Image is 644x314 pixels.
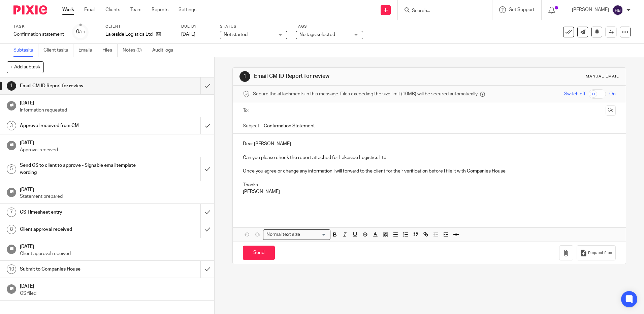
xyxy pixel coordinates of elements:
div: Confirmation statement [13,31,64,38]
div: 5 [7,164,16,174]
input: Send [243,246,275,260]
p: [PERSON_NAME] [243,188,615,195]
a: Audit logs [152,44,178,57]
p: Thanks [243,182,615,188]
h1: Approval received from CM [20,121,136,131]
input: Search for option [302,231,326,238]
p: CS filed [20,290,208,297]
img: Pixie [13,5,47,14]
button: + Add subtask [7,61,44,73]
p: Approval received [20,147,208,153]
span: Switch off [564,91,585,97]
span: Get Support [509,7,535,12]
label: To: [243,107,250,114]
span: On [609,91,616,97]
h1: Email CM ID Report for review [254,73,444,80]
h1: [DATE] [20,98,208,106]
h1: Email CM ID Report for review [20,81,136,91]
p: Can you please check the report attached for Lakeside Logistics Ltd [243,154,615,161]
div: 7 [7,208,16,217]
small: /11 [79,30,85,34]
label: Task [13,24,64,29]
div: 0 [76,28,85,36]
label: Due by [181,24,212,29]
button: Cc [606,105,616,116]
div: 10 [7,264,16,274]
a: Clients [105,6,120,13]
p: [PERSON_NAME] [572,6,609,13]
button: Request files [577,245,616,260]
span: No tags selected [299,32,335,37]
div: 1 [7,81,16,91]
div: 8 [7,225,16,234]
a: Notes (0) [123,44,147,57]
h1: [DATE] [20,242,208,250]
div: 3 [7,121,16,130]
label: Client [105,24,173,29]
a: Work [62,6,74,13]
p: Statement prepared [20,193,208,200]
p: Dear [PERSON_NAME] [243,140,615,147]
h1: Submit to Companies House [20,264,136,274]
a: Reports [152,6,168,13]
img: svg%3E [612,5,623,15]
h1: [DATE] [20,185,208,193]
p: Client approval received [20,250,208,257]
span: Secure the attachments in this message. Files exceeding the size limit (10MB) will be secured aut... [253,91,478,97]
h1: CS Timesheet entry [20,207,136,217]
a: Files [102,44,118,57]
label: Status [220,24,287,29]
span: [DATE] [181,32,195,37]
label: Tags [296,24,363,29]
span: Request files [588,250,612,256]
a: Subtasks [13,44,38,57]
div: Search for option [263,229,330,240]
h1: [DATE] [20,138,208,146]
a: Team [130,6,141,13]
div: Manual email [586,74,619,79]
a: Emails [78,44,97,57]
a: Client tasks [43,44,73,57]
h1: Client approval received [20,224,136,234]
a: Email [84,6,95,13]
div: 1 [239,71,250,82]
h1: [DATE] [20,281,208,290]
p: Information requested [20,107,208,114]
input: Search [411,8,472,14]
h1: Send CS to client to approve - Signable email template wording [20,160,136,178]
label: Subject: [243,123,260,129]
p: Lakeside Logistics Ltd [105,31,153,38]
a: Settings [179,6,196,13]
p: Once you agree or change any information I will forward to the client for their verification befo... [243,168,615,175]
span: Not started [224,32,248,37]
span: Normal text size [265,231,301,238]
